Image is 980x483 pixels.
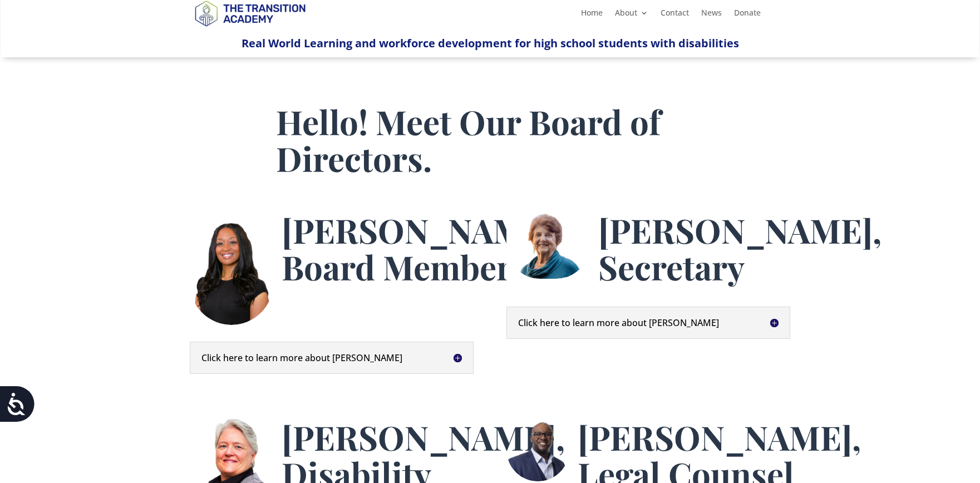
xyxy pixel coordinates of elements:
a: Contact [661,9,689,21]
a: About [615,9,648,21]
span: Hello! Meet Our Board of Directors. [276,99,661,180]
h5: Click here to learn more about [PERSON_NAME] [201,353,462,362]
a: Logo-Noticias [190,24,310,35]
span: [PERSON_NAME], Board Member [282,208,565,289]
h5: Click here to learn more about [PERSON_NAME] [518,318,779,327]
a: Home [581,9,603,21]
a: News [701,9,722,21]
a: Donate [734,9,761,21]
span: [PERSON_NAME], Secretary [598,208,881,289]
span: Real World Learning and workforce development for high school students with disabilities [242,36,739,51]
